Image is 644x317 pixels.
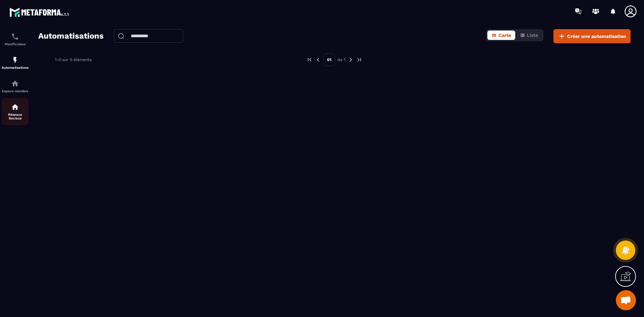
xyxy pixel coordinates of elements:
[307,57,313,63] img: prev
[553,29,631,43] button: Créer une automatisation
[2,89,29,93] p: Espace membre
[348,57,354,63] img: next
[2,42,29,46] p: Planificateur
[11,33,19,41] img: scheduler
[11,103,19,111] img: social-network
[315,57,321,63] img: prev
[2,51,29,74] a: automationsautomationsAutomatisations
[2,74,29,98] a: automationsautomationsEspace membre
[487,31,515,40] button: Carte
[38,29,104,43] h2: Automatisations
[527,33,538,38] span: Liste
[616,290,636,310] a: Ouvrir le chat
[356,57,362,63] img: next
[55,57,92,62] p: 1-0 sur 0 éléments
[516,31,542,40] button: Liste
[2,28,29,51] a: schedulerschedulerPlanificateur
[337,57,345,62] p: de 1
[11,80,19,88] img: automations
[498,33,511,38] span: Carte
[9,6,70,18] img: logo
[2,113,29,120] p: Réseaux Sociaux
[2,98,29,125] a: social-networksocial-networkRéseaux Sociaux
[2,66,29,69] p: Automatisations
[323,53,335,66] p: 01
[567,33,626,40] span: Créer une automatisation
[11,56,19,64] img: automations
